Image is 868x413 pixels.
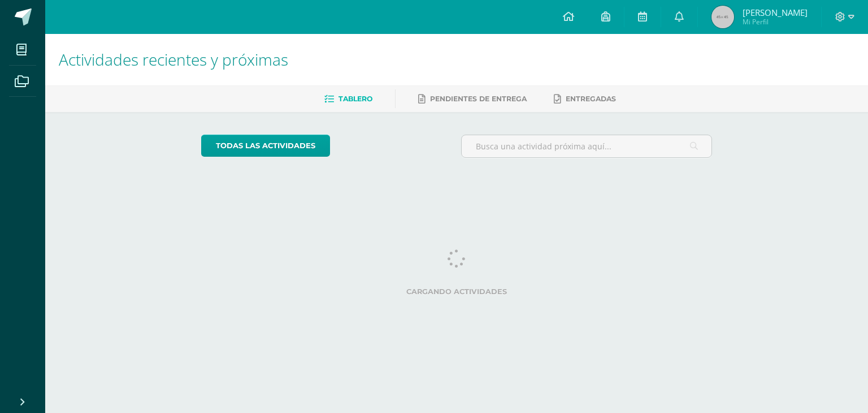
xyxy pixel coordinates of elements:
[201,135,330,157] a: todas las Actividades
[743,7,808,18] span: [PERSON_NAME]
[430,94,527,103] span: Pendientes de entrega
[566,94,616,103] span: Entregadas
[418,90,527,108] a: Pendientes de entrega
[462,135,712,157] input: Busca una actividad próxima aquí...
[554,90,616,108] a: Entregadas
[59,49,288,70] span: Actividades recientes y próximas
[743,17,808,27] span: Mi Perfil
[338,94,372,103] span: Tablero
[711,6,734,28] img: 45x45
[324,90,372,108] a: Tablero
[201,287,713,296] label: Cargando actividades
